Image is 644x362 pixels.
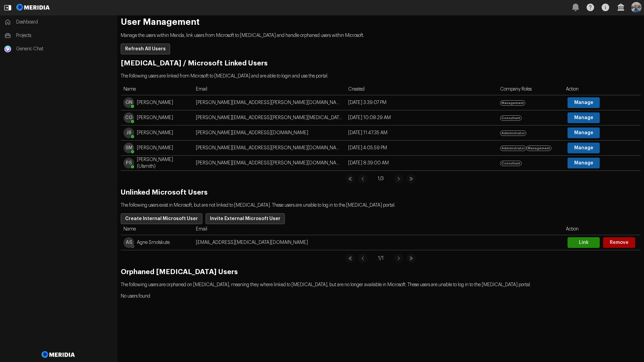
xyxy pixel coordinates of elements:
[121,60,641,67] h2: [MEDICAL_DATA] / Microsoft Linked Users
[193,95,345,110] td: [PERSON_NAME][EMAIL_ADDRESS][PERSON_NAME][DOMAIN_NAME]
[500,100,525,106] div: Management
[345,155,498,170] td: [DATE] 8:39:00 AM
[121,44,170,54] button: Refresh All Users
[123,97,134,108] span: GN
[131,105,134,108] div: available
[131,150,134,153] div: available
[196,84,343,95] div: Email
[206,213,285,224] button: Invite External Microsoft User
[568,158,600,168] button: Manage
[1,15,116,29] a: Dashboard
[137,156,191,170] span: [PERSON_NAME] (Ulsmith)
[345,110,498,125] td: [DATE] 10:08:29 AM
[131,120,134,123] div: available
[137,130,173,136] span: [PERSON_NAME]
[566,84,638,95] div: Action
[123,84,191,95] div: Name
[121,202,641,209] p: The following users exist in Microsoft, but are not linked to [MEDICAL_DATA]. These users are una...
[123,112,134,123] span: CG
[4,46,11,52] img: Generic Chat
[121,269,641,275] h2: Orphaned [MEDICAL_DATA] Users
[41,347,76,362] img: Meridia Logo
[193,110,345,125] td: [PERSON_NAME][EMAIL_ADDRESS][PERSON_NAME][MEDICAL_DATA][DOMAIN_NAME]
[123,127,134,138] span: Jon Brookes
[123,143,134,153] span: SM
[123,112,134,123] span: Chris Gauld
[568,143,600,153] button: Manage
[123,143,134,153] span: Scott Mackay
[345,140,498,155] td: [DATE] 4:05:59 PM
[566,224,638,235] div: Action
[603,237,635,248] button: Remove
[193,125,345,140] td: [PERSON_NAME][EMAIL_ADDRESS][DOMAIN_NAME]
[16,32,113,39] span: Projects
[121,293,641,300] p: No users found
[123,127,134,138] span: JB
[1,42,116,56] a: Generic ChatGeneric Chat
[131,135,134,138] div: available
[1,29,116,42] a: Projects
[500,84,560,95] div: Company Roles
[121,32,641,39] p: Manage the users within Merida, link users from Microsoft to [MEDICAL_DATA] and handle orphaned u...
[16,46,113,52] span: Generic Chat
[371,174,390,184] span: 1 / 3
[123,158,134,168] span: Paul Smith (Ulsmith)
[16,19,113,25] span: Dashboard
[345,125,498,140] td: [DATE] 11:47:35 AM
[500,146,526,151] div: Administrator
[568,97,600,108] button: Manage
[631,2,642,13] img: Profile Icon
[500,161,522,166] div: Consultant
[137,145,173,151] span: [PERSON_NAME]
[193,140,345,155] td: [PERSON_NAME][EMAIL_ADDRESS][PERSON_NAME][DOMAIN_NAME]
[121,19,641,25] h1: User Management
[196,224,560,235] div: Email
[568,237,600,248] button: Link
[568,127,600,138] button: Manage
[137,239,170,246] span: Agne Smolskute
[121,281,641,288] p: The following users are orphaned on [MEDICAL_DATA], meaning they where linked to [MEDICAL_DATA], ...
[123,224,191,235] div: Name
[568,112,600,123] button: Manage
[193,155,345,170] td: [PERSON_NAME][EMAIL_ADDRESS][PERSON_NAME][DOMAIN_NAME]
[123,237,134,248] span: Agne Smolskute
[345,95,498,110] td: [DATE] 3:39:07 PM
[123,97,134,108] span: Graham Nicol
[526,146,551,151] div: Management
[193,235,563,250] td: [EMAIL_ADDRESS][MEDICAL_DATA][DOMAIN_NAME]
[137,99,173,106] span: [PERSON_NAME]
[137,114,173,121] span: [PERSON_NAME]
[500,115,522,121] div: Consultant
[121,73,641,80] p: The following users are linked from Microsoft to [MEDICAL_DATA] and are able to login and use the...
[131,245,134,248] div: unknown
[371,254,390,263] span: 1 / 1
[121,189,641,196] h2: Unlinked Microsoft Users
[123,158,134,168] span: PS
[348,84,495,95] div: Created
[121,213,202,224] button: Create Internal Microsoft User
[131,165,134,168] div: available
[500,131,526,136] div: Administrator
[123,237,134,248] span: AS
